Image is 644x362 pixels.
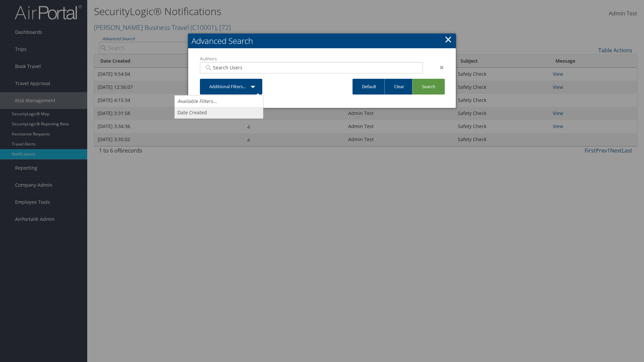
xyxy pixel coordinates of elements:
[177,98,217,104] i: Available Filters...
[412,79,445,95] a: Search
[444,33,452,46] a: Close
[428,63,449,71] div: ×
[200,55,423,62] label: Authors
[188,34,456,48] h2: Advanced Search
[175,107,263,118] a: Date Created
[204,64,418,71] input: Search Users
[384,79,414,95] a: Clear
[200,79,262,95] a: Additional Filters...
[353,79,386,95] a: Default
